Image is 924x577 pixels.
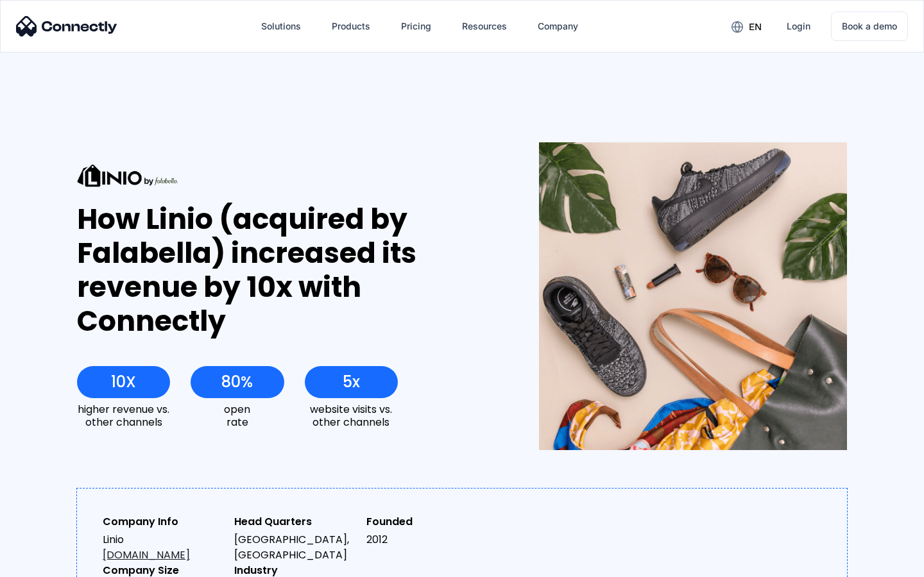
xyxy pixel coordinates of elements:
div: Company [527,11,588,42]
div: Resources [452,11,517,42]
ul: Language list [26,555,77,573]
aside: Language selected: English [13,555,77,573]
div: Products [332,17,370,35]
img: Connectly Logo [16,16,117,37]
a: [DOMAIN_NAME] [103,548,190,562]
div: Products [321,11,381,42]
div: 5x [343,373,360,391]
div: Solutions [251,11,311,42]
div: 2012 [366,532,488,548]
div: [GEOGRAPHIC_DATA], [GEOGRAPHIC_DATA] [234,532,355,563]
div: en [721,17,771,36]
a: Login [776,11,821,42]
div: 10X [111,373,136,391]
div: Head Quarters [234,514,355,530]
div: open rate [191,403,284,428]
a: Book a demo [831,12,908,41]
a: Pricing [391,11,441,42]
div: Solutions [261,17,301,35]
div: Company [538,17,578,35]
div: Company Info [103,514,224,530]
div: Login [787,17,810,35]
div: How Linio (acquired by Falabella) increased its revenue by 10x with Connectly [77,203,492,338]
div: website visits vs. other channels [305,403,398,428]
div: Resources [462,17,507,35]
div: 80% [221,373,253,391]
div: higher revenue vs. other channels [77,403,170,428]
div: Linio [103,532,224,563]
div: en [749,18,762,36]
div: Founded [366,514,488,530]
div: Pricing [401,17,431,35]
